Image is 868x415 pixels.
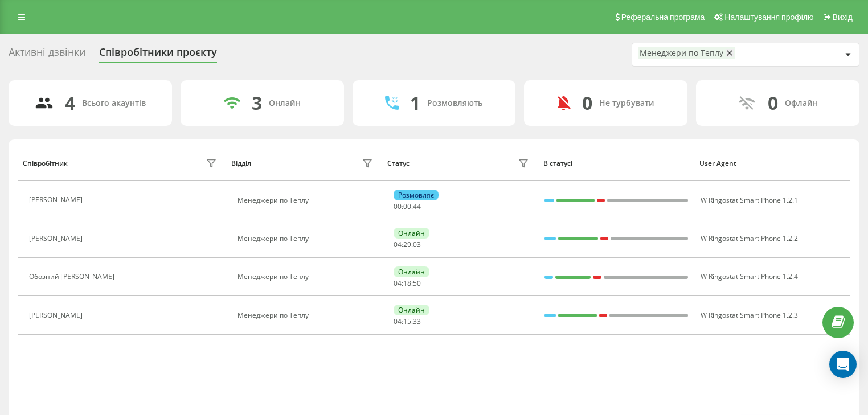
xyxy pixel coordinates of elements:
span: 44 [413,202,421,211]
span: 00 [394,202,402,211]
div: Менеджери по Теплу [640,48,723,58]
div: Обозний [PERSON_NAME] [29,273,117,281]
div: Open Intercom Messenger [829,351,857,378]
div: 1 [410,92,420,114]
div: Активні дзвінки [9,46,85,64]
div: 0 [582,92,592,114]
div: [PERSON_NAME] [29,311,85,319]
div: Онлайн [269,98,301,108]
span: 03 [413,240,421,249]
span: 04 [394,240,402,249]
div: Не турбувати [599,98,654,108]
div: Відділ [231,159,251,167]
div: Онлайн [394,266,429,277]
span: W Ringostat Smart Phone 1.2.3 [701,310,798,320]
span: 15 [403,317,411,326]
span: Вихід [833,13,853,22]
span: Налаштування профілю [724,13,813,22]
span: W Ringostat Smart Phone 1.2.2 [701,233,798,243]
div: [PERSON_NAME] [29,196,85,204]
div: : : [394,203,421,211]
span: 04 [394,278,402,288]
div: 4 [65,92,75,114]
div: Менеджери по Теплу [238,235,376,243]
div: Розмовляють [427,98,482,108]
span: 00 [403,202,411,211]
div: Офлайн [785,98,818,108]
div: Менеджери по Теплу [238,311,376,319]
span: Реферальна програма [621,13,705,22]
span: 29 [403,240,411,249]
div: Менеджери по Теплу [238,196,376,204]
div: User Agent [699,159,845,167]
span: 50 [413,278,421,288]
div: В статусі [543,159,689,167]
div: Розмовляє [394,190,439,200]
div: 0 [768,92,778,114]
div: [PERSON_NAME] [29,235,85,243]
div: Всього акаунтів [82,98,146,108]
div: Співробітники проєкту [99,46,217,64]
span: W Ringostat Smart Phone 1.2.4 [701,272,798,281]
div: : : [394,280,421,287]
div: : : [394,241,421,249]
div: Онлайн [394,228,429,239]
div: : : [394,318,421,326]
span: 33 [413,317,421,326]
div: Співробітник [23,159,68,167]
span: 04 [394,317,402,326]
div: Онлайн [394,305,429,315]
span: 18 [403,278,411,288]
div: Менеджери по Теплу [238,273,376,281]
span: W Ringostat Smart Phone 1.2.1 [701,195,798,205]
div: 3 [252,92,262,114]
div: Статус [387,159,410,167]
